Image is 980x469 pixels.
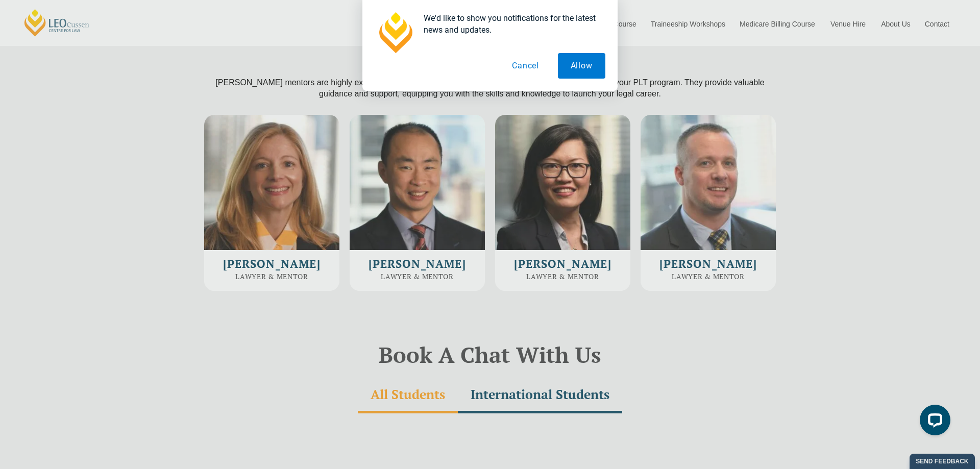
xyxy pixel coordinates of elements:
[500,53,552,79] button: Cancel
[375,12,415,53] img: notification icon
[912,401,954,443] iframe: LiveChat chat widget
[415,12,605,36] div: We'd like to show you notifications for the latest news and updates.
[558,53,605,79] button: Allow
